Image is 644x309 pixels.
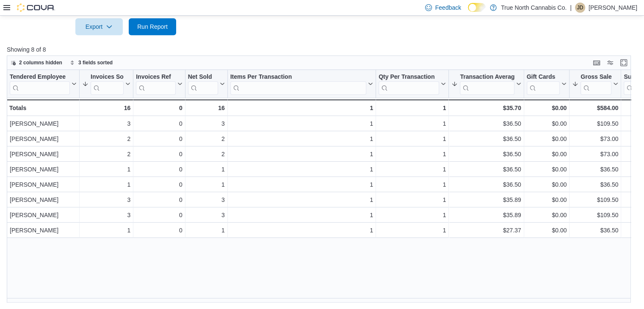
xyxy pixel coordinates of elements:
div: 1 [188,179,225,190]
p: | [570,3,572,13]
div: $36.50 [452,149,521,159]
div: $36.50 [452,134,521,144]
button: Qty Per Transaction [379,73,446,94]
div: $109.50 [572,119,618,129]
div: 1 [230,134,373,144]
div: $0.00 [527,119,567,129]
div: 16 [188,103,225,113]
div: 1 [379,210,446,220]
div: $36.50 [572,225,618,235]
div: 1 [379,179,446,190]
div: $0.00 [527,225,567,235]
span: Run Report [137,22,168,31]
button: Enter fullscreen [619,58,629,68]
div: Gross Sales [580,73,611,81]
div: Totals [9,103,77,113]
div: 1 [230,149,373,159]
div: 0 [136,149,182,159]
div: Tendered Employee [10,73,70,94]
div: 16 [82,103,130,113]
div: $36.50 [572,164,618,174]
div: 1 [82,179,130,190]
div: $35.70 [451,103,521,113]
div: 1 [379,119,446,129]
div: 1 [379,103,446,113]
div: 1 [188,225,225,235]
div: 0 [136,103,182,113]
div: $27.37 [452,225,521,235]
div: Invoices Ref [136,73,175,81]
div: 1 [230,164,373,174]
div: [PERSON_NAME] [10,119,77,129]
div: 0 [136,164,182,174]
div: 2 [82,134,130,144]
div: $109.50 [572,210,618,220]
div: [PERSON_NAME] [10,195,77,205]
p: True North Cannabis Co. [501,3,567,13]
div: 0 [136,134,182,144]
div: 2 [188,134,225,144]
div: Net Sold [188,73,218,94]
button: Run Report [129,18,176,35]
div: Transaction Average [460,73,514,81]
div: 1 [230,179,373,190]
div: 3 [82,195,130,205]
div: Invoices Ref [136,73,175,94]
div: [PERSON_NAME] [10,164,77,174]
div: 1 [82,164,130,174]
div: Tendered Employee [10,73,70,81]
div: 1 [188,164,225,174]
div: $35.89 [452,210,521,220]
div: Gift Card Sales [527,73,560,94]
div: $584.00 [572,103,618,113]
button: Gift Cards [527,73,567,94]
p: Showing 8 of 8 [7,45,637,54]
div: [PERSON_NAME] [10,225,77,235]
div: [PERSON_NAME] [10,210,77,220]
img: Cova [17,3,55,12]
div: $36.50 [452,119,521,129]
button: Net Sold [188,73,225,94]
div: Items Per Transaction [230,73,367,81]
button: Keyboard shortcuts [591,58,602,68]
div: 2 [188,149,225,159]
div: 1 [82,225,130,235]
div: $0.00 [527,195,567,205]
div: Invoices Sold [91,73,124,81]
span: JD [577,3,583,13]
input: Dark Mode [468,3,486,12]
button: Transaction Average [451,73,521,94]
div: $0.00 [527,103,567,113]
div: $0.00 [527,210,567,220]
div: 3 [188,210,225,220]
div: 1 [379,164,446,174]
button: Tendered Employee [10,73,77,94]
div: 1 [230,210,373,220]
button: Display options [605,58,615,68]
div: [PERSON_NAME] [10,149,77,159]
div: 1 [379,225,446,235]
div: $36.50 [452,164,521,174]
div: Gift Cards [527,73,560,81]
div: $36.50 [452,179,521,190]
div: $73.00 [572,149,618,159]
div: Invoices Sold [91,73,124,94]
span: 2 columns hidden [19,59,62,66]
div: 2 [82,149,130,159]
div: 3 [188,195,225,205]
span: 3 fields sorted [78,59,113,66]
div: 3 [82,210,130,220]
div: 3 [188,119,225,129]
div: Net Sold [188,73,218,81]
div: 0 [136,225,182,235]
div: 1 [230,103,373,113]
div: $0.00 [527,149,567,159]
div: Gross Sales [580,73,611,94]
div: $36.50 [572,179,618,190]
div: $0.00 [527,164,567,174]
div: $109.50 [572,195,618,205]
div: 1 [230,119,373,129]
button: Gross Sales [572,73,618,94]
div: 1 [379,149,446,159]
